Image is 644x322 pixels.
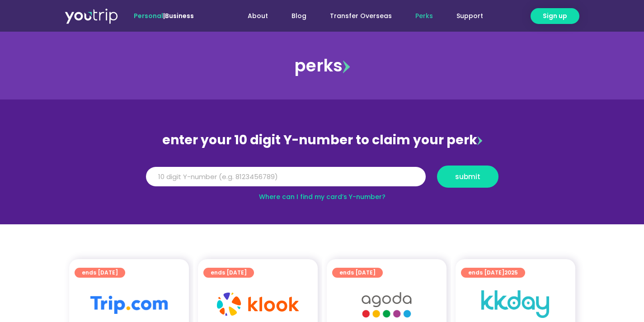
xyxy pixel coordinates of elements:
button: submit [437,166,498,188]
span: submit [455,173,480,180]
input: 10 digit Y-number (e.g. 8123456789) [146,167,426,187]
a: Blog [280,8,318,24]
span: | [134,11,194,20]
a: ends [DATE] [332,268,383,278]
a: ends [DATE] [203,268,254,278]
div: enter your 10 digit Y-number to claim your perk [141,128,503,152]
a: ends [DATE] [75,268,125,278]
a: Business [165,11,194,20]
form: Y Number [146,166,498,194]
span: Sign up [543,11,567,21]
nav: Menu [218,8,495,24]
a: Transfer Overseas [318,8,404,24]
a: Sign up [531,8,579,24]
span: ends [DATE] [82,268,118,278]
a: About [236,8,280,24]
span: Personal [134,11,163,20]
span: ends [DATE] [468,268,518,278]
span: ends [DATE] [211,268,247,278]
span: ends [DATE] [339,268,376,278]
span: 2025 [504,269,518,276]
a: Where can I find my card’s Y-number? [259,192,385,201]
a: Perks [404,8,445,24]
a: Support [445,8,495,24]
a: ends [DATE]2025 [461,268,525,278]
